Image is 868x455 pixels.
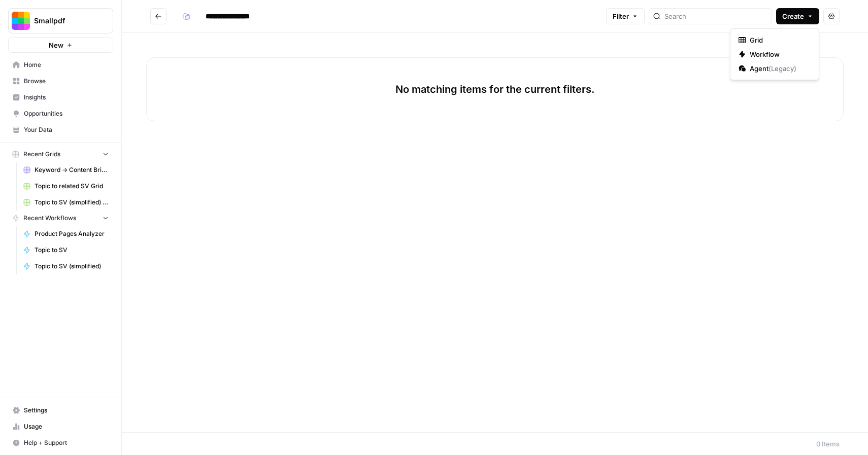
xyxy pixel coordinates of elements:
a: Topic to SV [19,242,113,258]
a: Keyword -> Content Brief -> Article [19,162,113,178]
span: Insights [24,93,109,102]
span: ( Legacy ) [769,64,796,73]
a: Settings [8,402,113,418]
a: Topic to SV (simplified) [19,258,113,274]
button: Workspace: Smallpdf [8,8,113,33]
span: Your Data [24,125,109,134]
span: Product Pages Analyzer [35,229,109,238]
span: Workflow [750,49,807,59]
span: Browse [24,77,109,86]
button: Help + Support [8,435,113,451]
a: Topic to related SV Grid [19,178,113,194]
button: New [8,38,113,53]
span: Topic to related SV Grid [35,182,109,191]
a: Home [8,57,113,73]
span: Settings [24,406,109,415]
a: Insights [8,89,113,106]
div: 0 Items [816,439,840,449]
img: Smallpdf Logo [12,12,30,30]
p: No matching items for the current filters. [395,82,594,96]
a: Opportunities [8,106,113,122]
a: Topic to SV (simplified) Grid [19,194,113,211]
span: Opportunities [24,109,109,118]
a: Usage [8,418,113,435]
span: Create [782,11,804,21]
input: Search [664,11,767,21]
span: Home [24,60,109,69]
div: Create [730,28,819,80]
button: Recent Workflows [8,211,113,226]
span: Smallpdf [34,16,95,26]
button: Go back [150,8,166,24]
span: Topic to SV [35,246,109,255]
a: Product Pages Analyzer [19,226,113,242]
a: Your Data [8,122,113,138]
span: Topic to SV (simplified) Grid [35,198,109,207]
a: Browse [8,73,113,89]
button: Create [776,8,819,24]
span: Grid [750,35,807,45]
button: Recent Grids [8,147,113,162]
span: New [49,40,63,50]
span: Help + Support [24,438,109,447]
button: Filter [606,8,645,24]
span: Recent Workflows [23,214,76,223]
span: Keyword -> Content Brief -> Article [35,165,109,174]
span: Agent [750,63,807,74]
span: Recent Grids [23,150,60,159]
span: Topic to SV (simplified) [35,262,109,271]
span: Filter [613,11,629,21]
span: Usage [24,422,109,431]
